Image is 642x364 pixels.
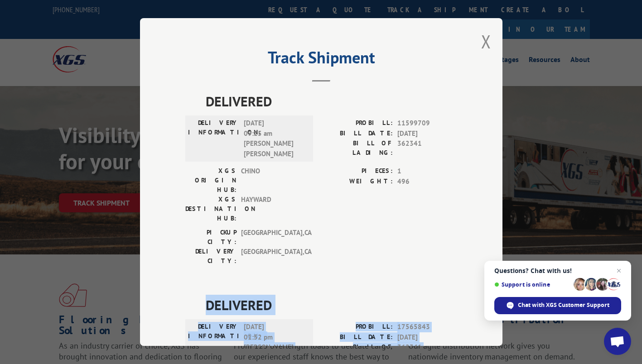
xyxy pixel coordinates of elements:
[321,118,393,129] label: PROBILL:
[397,129,457,139] span: [DATE]
[494,297,621,314] span: Chat with XGS Customer Support
[185,51,457,68] h2: Track Shipment
[241,195,302,223] span: HAYWARD
[185,166,237,195] label: XGS ORIGIN HUB:
[494,267,621,274] span: Questions? Chat with us!
[188,118,239,159] label: DELIVERY INFORMATION:
[321,129,393,139] label: BILL DATE:
[241,228,302,247] span: [GEOGRAPHIC_DATA] , CA
[321,139,393,158] label: BILL OF LADING:
[321,177,393,187] label: WEIGHT:
[185,228,237,247] label: PICKUP CITY:
[518,301,609,309] span: Chat with XGS Customer Support
[188,322,239,353] label: DELIVERY INFORMATION:
[244,118,305,159] span: [DATE] 09:25 am [PERSON_NAME] [PERSON_NAME]
[321,342,393,361] label: BILL OF LADING:
[321,322,393,332] label: PROBILL:
[321,332,393,343] label: BILL DATE:
[241,166,302,195] span: CHINO
[494,281,570,288] span: Support is online
[244,322,305,353] span: [DATE] 01:52 pm [PERSON_NAME]
[397,332,457,343] span: [DATE]
[185,247,237,266] label: DELIVERY CITY:
[241,247,302,266] span: [GEOGRAPHIC_DATA] , CA
[206,295,457,315] span: DELIVERED
[604,328,631,355] a: Open chat
[481,29,491,53] button: Close modal
[321,166,393,177] label: PIECES:
[397,342,457,361] span: 362341
[397,322,457,332] span: 17565843
[185,195,237,223] label: XGS DESTINATION HUB:
[397,166,457,177] span: 1
[397,177,457,187] span: 496
[397,139,457,158] span: 362341
[397,118,457,129] span: 11599709
[206,91,457,111] span: DELIVERED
